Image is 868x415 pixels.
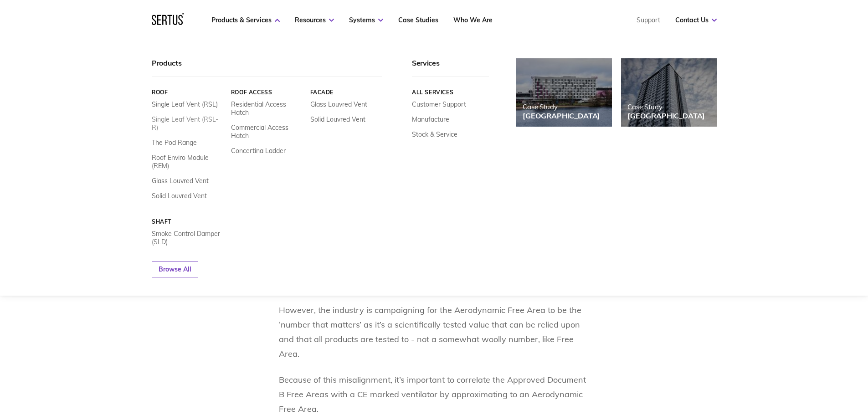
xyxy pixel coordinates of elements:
[349,16,383,24] a: Systems
[412,58,489,77] div: Services
[152,58,382,77] div: Products
[152,154,224,170] a: Roof Enviro Module (REM)
[231,100,303,117] a: Residential Access Hatch
[231,123,303,140] a: Commercial Access Hatch
[453,16,493,24] a: Who We Are
[412,89,489,96] a: All services
[523,102,600,111] div: Case Study
[398,16,438,24] a: Case Studies
[627,102,705,111] div: Case Study
[279,303,590,361] p: However, the industry is campaigning for the Aerodynamic Free Area to be the ‘number that matters...
[152,100,218,108] a: Single Leaf Vent (RSL)
[627,111,705,120] div: [GEOGRAPHIC_DATA]
[152,89,224,96] a: Roof
[231,147,285,155] a: Concertina Ladder
[675,16,717,24] a: Contact Us
[152,218,224,225] a: Shaft
[412,130,457,138] a: Stock & Service
[152,192,207,200] a: Solid Louvred Vent
[516,58,612,127] a: Case Study[GEOGRAPHIC_DATA]
[231,89,303,96] a: Roof Access
[310,89,382,96] a: Facade
[412,115,449,123] a: Manufacture
[412,100,466,108] a: Customer Support
[152,177,209,185] a: Glass Louvred Vent
[152,261,198,277] a: Browse All
[310,100,367,108] a: Glass Louvred Vent
[310,115,365,123] a: Solid Louvred Vent
[295,16,334,24] a: Resources
[152,230,224,246] a: Smoke Control Damper (SLD)
[211,16,280,24] a: Products & Services
[822,371,868,415] iframe: Chat Widget
[523,111,600,120] div: [GEOGRAPHIC_DATA]
[621,58,717,127] a: Case Study[GEOGRAPHIC_DATA]
[152,138,197,147] a: The Pod Range
[637,16,660,24] a: Support
[152,115,224,132] a: Single Leaf Vent (RSL-R)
